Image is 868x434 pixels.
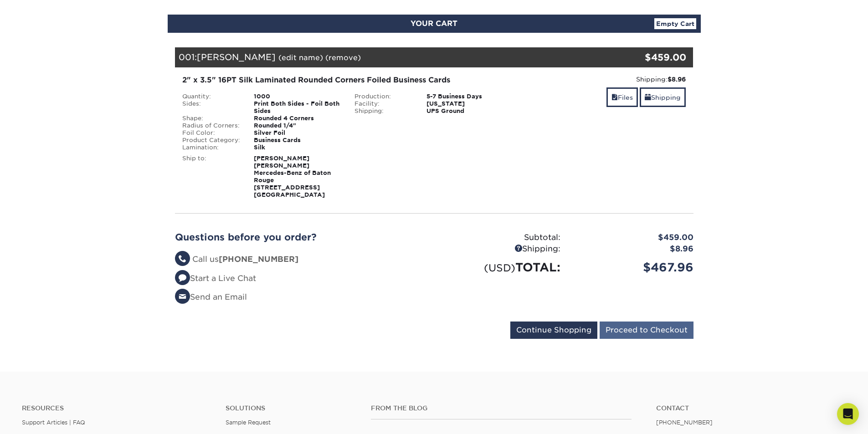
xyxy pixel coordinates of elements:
[654,18,696,29] a: Empty Cart
[247,144,348,151] div: Silk
[640,87,686,107] a: Shipping
[567,259,700,276] div: $467.96
[175,292,247,301] a: Send an Email
[567,232,700,244] div: $459.00
[527,75,686,84] div: Shipping:
[175,122,247,129] div: Radius of Corners:
[837,403,859,425] div: Open Intercom Messenger
[175,100,247,115] div: Sides:
[606,87,638,107] a: Files
[182,75,514,86] div: 2" x 3.5" 16PT Silk Laminated Rounded Corners Foiled Business Cards
[175,115,247,122] div: Shape:
[567,243,700,255] div: $8.96
[420,100,520,107] div: [US_STATE]
[247,122,348,129] div: Rounded 1/4"
[434,259,567,276] div: TOTAL:
[484,262,515,274] small: (USD)
[254,155,331,198] strong: [PERSON_NAME] [PERSON_NAME] Mercedes-Benz of Baton Rouge [STREET_ADDRESS] [GEOGRAPHIC_DATA]
[420,107,520,115] div: UPS Ground
[175,155,247,199] div: Ship to:
[434,232,567,244] div: Subtotal:
[175,129,247,137] div: Foil Color:
[247,93,348,100] div: 1000
[175,137,247,144] div: Product Category:
[420,93,520,100] div: 5-7 Business Days
[668,76,686,83] strong: $8.96
[247,137,348,144] div: Business Cards
[434,243,567,255] div: Shipping:
[278,53,323,62] a: (edit name)
[325,53,361,62] a: (remove)
[197,52,276,62] span: [PERSON_NAME]
[175,274,256,283] a: Start a Live Chat
[607,51,687,64] div: $459.00
[247,115,348,122] div: Rounded 4 Corners
[219,255,298,264] strong: [PHONE_NUMBER]
[247,100,348,115] div: Print Both Sides - Foil Both Sides
[226,404,357,412] h4: Solutions
[656,419,713,426] a: [PHONE_NUMBER]
[600,322,693,339] input: Proceed to Checkout
[510,322,597,339] input: Continue Shopping
[175,47,607,67] div: 001:
[656,404,846,412] a: Contact
[348,100,420,107] div: Facility:
[348,93,420,100] div: Production:
[371,404,632,412] h4: From the Blog
[226,419,271,426] a: Sample Request
[175,144,247,151] div: Lamination:
[247,129,348,137] div: Silver Foil
[175,93,247,100] div: Quantity:
[411,19,457,28] span: YOUR CART
[175,232,427,243] h2: Questions before you order?
[22,404,212,412] h4: Resources
[348,107,420,115] div: Shipping:
[645,94,651,101] span: shipping
[175,254,427,266] li: Call us
[611,94,618,101] span: files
